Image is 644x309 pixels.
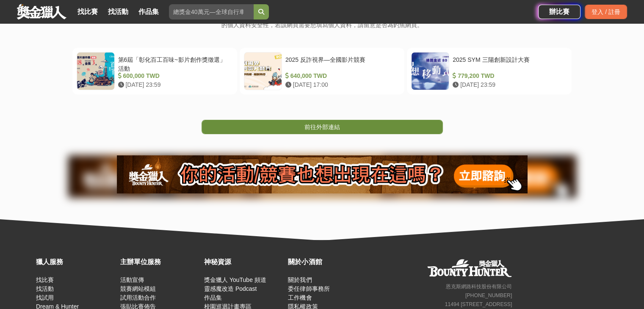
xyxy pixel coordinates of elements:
div: 2025 SYM 三陽創新設計大賽 [453,55,564,72]
a: 找比賽 [36,276,54,283]
a: 試用活動合作 [120,294,155,301]
a: 競賽網站模組 [120,285,155,292]
a: 第6屆「彰化百工百味~影片創作獎徵選」活動 600,000 TWD [DATE] 23:59 [72,48,237,94]
a: 委任律師事務所 [288,285,329,292]
input: 總獎金40萬元—全球自行車設計比賽 [169,4,254,19]
p: 提醒您，您即將連結至獎金獵人以外的網頁。此網頁可能隱藏木馬病毒程式；同時，為確保您的個人資料安全性，若該網頁需要您填寫個人資料，請留意是否為釣魚網頁。 [200,11,444,39]
span: 前往外部連結 [304,124,340,130]
div: 第6屆「彰化百工百味~影片創作獎徵選」活動 [118,55,229,72]
a: 找試用 [36,294,54,301]
div: 640,000 TWD [285,72,397,80]
small: [PHONE_NUMBER] [465,292,512,298]
a: 靈感魔改造 Podcast [204,285,257,292]
a: 2025 反詐視界—全國影片競賽 640,000 TWD [DATE] 17:00 [240,48,404,94]
a: 辦比賽 [538,5,580,19]
img: 905fc34d-8193-4fb2-a793-270a69788fd0.png [117,155,528,193]
small: 恩克斯網路科技股份有限公司 [446,284,512,290]
div: 2025 反詐視界—全國影片競賽 [285,55,397,72]
small: 11494 [STREET_ADDRESS] [445,301,512,307]
a: 作品集 [204,294,222,301]
a: 找活動 [36,285,54,292]
a: 作品集 [135,6,162,18]
a: 找比賽 [74,6,101,18]
a: 獎金獵人 YouTube 頻道 [204,276,266,283]
div: 登入 / 註冊 [585,5,627,19]
div: 獵人服務 [36,257,116,267]
a: 關於我們 [288,276,312,283]
div: 關於小酒館 [288,257,368,267]
a: 活動宣傳 [120,276,144,283]
div: [DATE] 23:59 [453,80,564,89]
div: [DATE] 23:59 [118,80,229,89]
a: 前往外部連結 [202,120,443,134]
a: 2025 SYM 三陽創新設計大賽 779,200 TWD [DATE] 23:59 [407,48,572,94]
div: 779,200 TWD [453,72,564,80]
div: 主辦單位服務 [120,257,199,267]
a: 找活動 [105,6,132,18]
a: 工作機會 [288,294,312,301]
div: 600,000 TWD [118,72,229,80]
div: 神秘資源 [204,257,284,267]
div: [DATE] 17:00 [285,80,397,89]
